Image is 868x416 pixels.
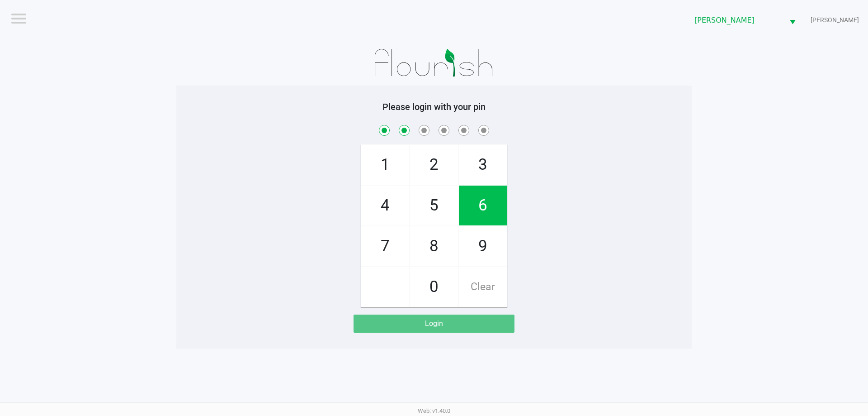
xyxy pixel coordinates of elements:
span: 5 [410,186,458,225]
span: 8 [410,226,458,266]
button: Select [784,10,801,31]
span: [PERSON_NAME] [694,15,778,26]
span: 7 [361,226,409,266]
span: [PERSON_NAME] [811,15,859,25]
span: Clear [459,267,507,307]
span: Web: v1.40.0 [418,407,450,414]
span: 9 [459,226,507,266]
h5: Please login with your pin [183,101,685,112]
span: 2 [410,145,458,185]
span: 1 [361,145,409,185]
span: 0 [410,267,458,307]
span: 6 [459,186,507,225]
span: 3 [459,145,507,185]
span: 4 [361,186,409,225]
